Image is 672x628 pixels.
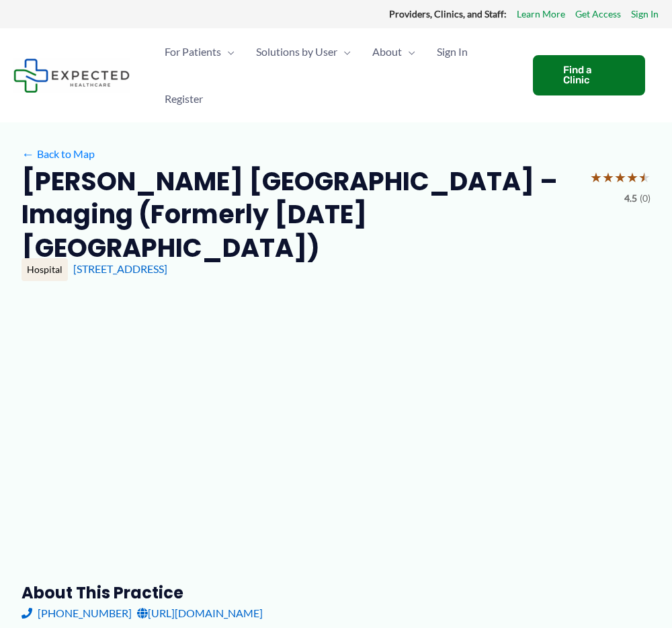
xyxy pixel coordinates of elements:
[590,165,602,190] span: ★
[22,144,95,164] a: ←Back to Map
[362,28,426,75] a: AboutMenu Toggle
[626,165,638,190] span: ★
[389,8,507,19] strong: Providers, Clinics, and Staff:
[22,147,34,160] span: ←
[256,28,337,75] span: Solutions by User
[22,582,650,603] h3: About this practice
[13,58,130,93] img: Expected Healthcare Logo - side, dark font, small
[614,165,626,190] span: ★
[624,190,637,207] span: 4.5
[533,55,645,95] a: Find a Clinic
[575,5,621,23] a: Get Access
[73,262,167,275] a: [STREET_ADDRESS]
[640,190,650,207] span: (0)
[245,28,362,75] a: Solutions by UserMenu Toggle
[372,28,402,75] span: About
[154,28,245,75] a: For PatientsMenu Toggle
[22,258,68,281] div: Hospital
[638,165,650,190] span: ★
[221,28,235,75] span: Menu Toggle
[137,603,263,623] a: [URL][DOMAIN_NAME]
[602,165,614,190] span: ★
[402,28,415,75] span: Menu Toggle
[22,165,579,264] h2: [PERSON_NAME] [GEOGRAPHIC_DATA] – Imaging (Formerly [DATE] [GEOGRAPHIC_DATA])
[631,5,659,23] a: Sign In
[165,75,203,122] span: Register
[154,75,214,122] a: Register
[337,28,351,75] span: Menu Toggle
[165,28,221,75] span: For Patients
[426,28,478,75] a: Sign In
[517,5,565,23] a: Learn More
[22,603,132,623] a: [PHONE_NUMBER]
[437,28,468,75] span: Sign In
[154,28,519,122] nav: Primary Site Navigation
